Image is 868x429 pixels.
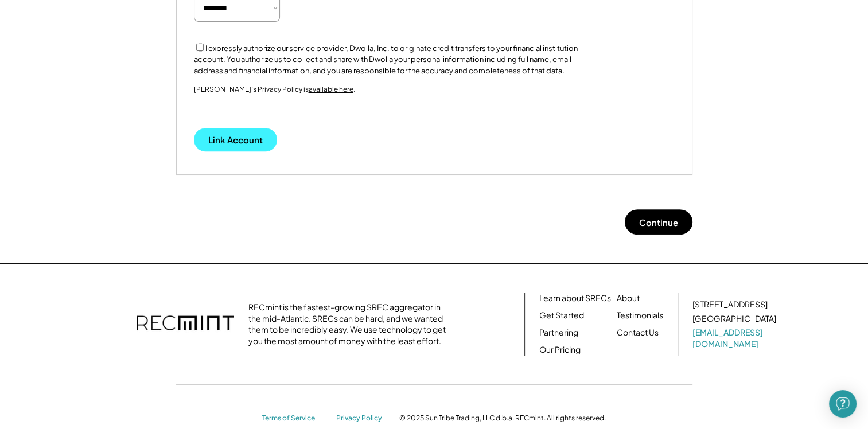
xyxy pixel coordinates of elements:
div: [STREET_ADDRESS] [692,299,768,310]
div: [GEOGRAPHIC_DATA] [692,313,776,325]
div: [PERSON_NAME]’s Privacy Policy is . [194,85,355,111]
a: [EMAIL_ADDRESS][DOMAIN_NAME] [692,327,779,349]
button: Link Account [194,128,277,151]
label: I expressly authorize our service provider, Dwolla, Inc. to originate credit transfers to your fi... [194,44,578,75]
div: RECmint is the fastest-growing SREC aggregator in the mid-Atlantic. SRECs can be hard, and we wan... [248,302,452,346]
div: Open Intercom Messenger [829,390,857,418]
button: Continue [625,209,692,235]
a: Get Started [539,310,584,321]
img: recmint-logotype%403x.png [137,304,234,344]
a: Contact Us [617,327,659,338]
a: About [617,292,640,304]
div: © 2025 Sun Tribe Trading, LLC d.b.a. RECmint. All rights reserved. [399,414,606,423]
a: Testimonials [617,310,663,321]
a: Partnering [539,327,578,338]
a: Terms of Service [262,414,325,423]
a: Learn about SRECs [539,292,611,304]
a: Privacy Policy [336,414,388,423]
a: Our Pricing [539,344,581,356]
a: available here [309,85,353,93]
